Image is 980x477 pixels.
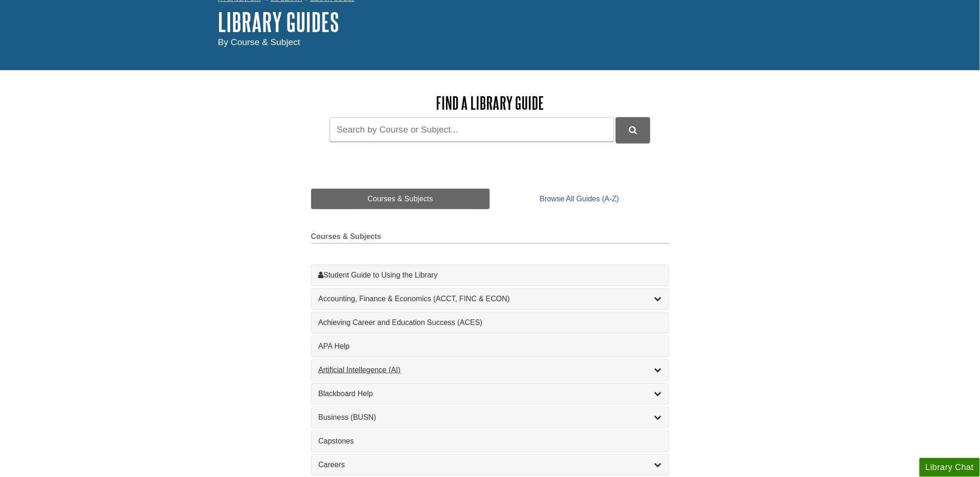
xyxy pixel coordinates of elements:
[629,126,637,134] i: Search Library Guides
[319,436,662,447] a: Capstones
[311,189,490,209] a: Courses & Subjects
[319,341,662,352] a: APA Help
[920,458,980,477] button: Library Chat
[319,459,662,470] a: Careers
[218,36,762,49] div: By Course & Subject
[311,93,669,113] h2: Find a Library Guide
[319,388,662,399] a: Blackboard Help
[490,189,669,209] a: Browse All Guides (A-Z)
[319,412,662,423] a: Business (BUSN)
[319,293,662,305] a: Accounting, Finance & Economics (ACCT, FINC & ECON)
[616,117,650,143] button: DU Library Guides Search
[330,117,614,142] input: Search by Course or Subject...
[319,364,662,376] a: Artificial Intellegence (AI)
[311,232,669,244] h2: Courses & Subjects
[319,270,662,281] a: Student Guide to Using the Library
[218,8,762,36] h1: Library Guides
[319,317,662,328] a: Achieving Career and Education Success (ACES)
